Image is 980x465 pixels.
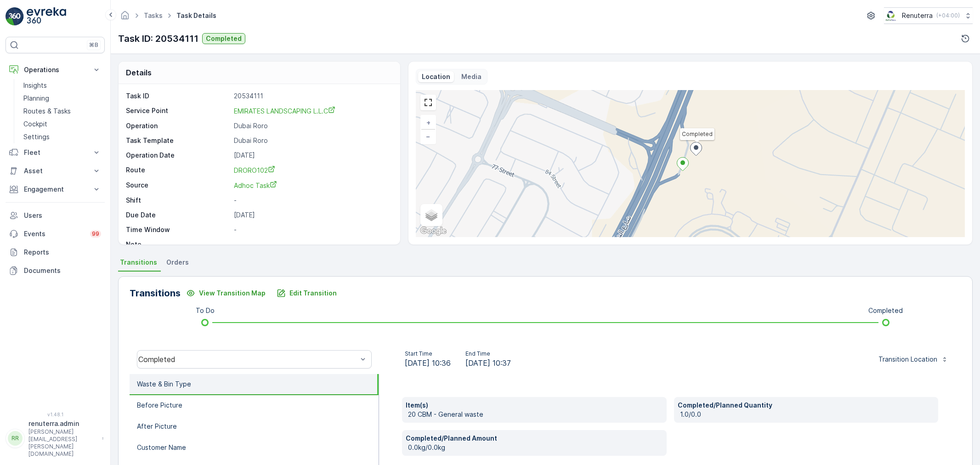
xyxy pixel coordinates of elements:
img: logo [6,7,24,26]
p: Completed [206,34,242,43]
a: Users [6,206,105,225]
p: Transitions [130,286,181,300]
p: Asset [24,166,86,176]
span: [DATE] 10:36 [405,357,451,369]
img: Google [418,225,448,237]
span: + [426,119,431,126]
p: Source [126,181,230,190]
span: [DATE] 10:37 [465,357,511,369]
p: Dubai Roro [234,136,391,145]
p: Media [461,72,482,81]
p: 1.0/0.0 [680,410,935,419]
p: After Picture [137,422,177,431]
a: EMIRATES LANDSCAPING L.L.C [234,106,391,116]
div: Completed [138,355,357,363]
a: Tasks [144,11,163,19]
p: Due Date [126,210,230,220]
a: Reports [6,243,105,261]
p: Waste & Bin Type [137,380,191,389]
a: View Fullscreen [421,96,435,109]
span: Transitions [120,258,157,267]
p: Operation Date [126,151,230,160]
p: Task Template [126,136,230,145]
button: RRrenuterra.admin[PERSON_NAME][EMAIL_ADDRESS][PERSON_NAME][DOMAIN_NAME] [6,419,105,458]
p: 20 CBM - General waste [408,410,663,419]
span: v 1.48.1 [6,412,105,417]
span: DRORO102 [234,166,275,174]
a: Documents [6,261,105,280]
span: − [426,132,431,140]
span: EMIRATES LANDSCAPING L.L.C [234,107,335,115]
p: Completed [868,306,903,315]
button: Engagement [6,180,105,198]
p: Dubai Roro [234,121,391,130]
p: Transition Location [878,355,937,364]
p: ( +04:00 ) [936,12,960,19]
button: Renuterra(+04:00) [884,7,973,24]
p: Location [422,72,450,81]
p: Settings [23,132,50,142]
a: Open this area in Google Maps (opens a new window) [418,225,448,237]
p: Time Window [126,225,230,234]
p: To Do [196,306,215,315]
p: Fleet [24,148,86,157]
img: Screenshot_2024-07-26_at_13.33.01.png [884,11,898,21]
a: Adhoc Task [234,181,391,190]
a: Planning [20,92,105,105]
p: Routes & Tasks [23,107,71,116]
a: Homepage [120,14,130,22]
button: Operations [6,61,105,79]
p: - [234,225,391,234]
p: Customer Name [137,443,186,452]
a: Routes & Tasks [20,105,105,118]
p: [DATE] [234,151,391,160]
span: Adhoc Task [234,181,277,189]
p: Task ID [126,91,230,101]
p: - [234,196,391,205]
span: Orders [166,258,189,267]
img: logo_light-DOdMpM7g.png [27,7,66,26]
a: Insights [20,79,105,92]
button: Asset [6,162,105,180]
button: Transition Location [873,352,954,367]
a: Zoom Out [421,130,435,143]
p: 99 [92,230,99,238]
p: Details [126,67,152,78]
p: 20534111 [234,91,391,101]
p: renuterra.admin [28,419,97,428]
a: Events99 [6,225,105,243]
p: [DATE] [234,210,391,220]
p: Reports [24,248,101,257]
p: Events [24,229,85,238]
p: Completed/Planned Quantity [678,401,935,410]
p: Route [126,165,230,175]
p: Cockpit [23,119,47,129]
p: 0.0kg/0.0kg [408,443,663,452]
span: Task Details [175,11,218,20]
p: Shift [126,196,230,205]
div: RR [8,431,23,446]
p: Engagement [24,185,86,194]
p: End Time [465,350,511,357]
p: ⌘B [89,41,98,49]
a: Layers [421,205,442,225]
p: Service Point [126,106,230,116]
p: Task ID: 20534111 [118,32,198,45]
button: Fleet [6,143,105,162]
button: View Transition Map [181,286,271,301]
p: [PERSON_NAME][EMAIL_ADDRESS][PERSON_NAME][DOMAIN_NAME] [28,428,97,458]
a: Settings [20,130,105,143]
p: Operation [126,121,230,130]
button: Completed [202,33,245,44]
p: Before Picture [137,401,182,410]
p: Renuterra [902,11,933,20]
p: Completed/Planned Amount [406,434,663,443]
p: Note [126,240,230,249]
p: Planning [23,94,49,103]
p: Item(s) [406,401,663,410]
p: Start Time [405,350,451,357]
a: Zoom In [421,116,435,130]
button: Edit Transition [271,286,342,301]
p: Documents [24,266,101,275]
p: - [234,240,391,249]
